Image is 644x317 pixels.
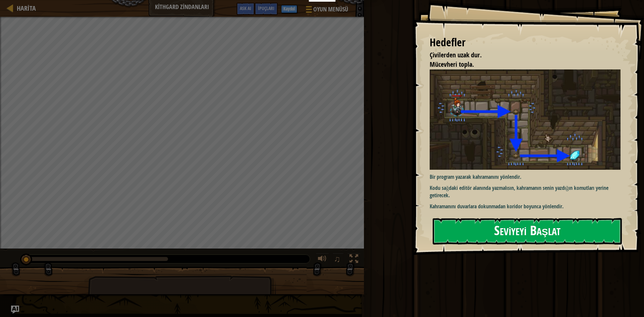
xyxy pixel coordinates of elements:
[433,218,622,245] button: Seviyeyi Başlat
[430,60,474,69] span: Mücevheri topla.
[13,4,36,13] a: Harita
[334,254,340,264] span: ♫
[421,50,619,60] li: Çivilerden uzak dur.
[313,5,348,14] span: Oyun Menüsü
[430,50,482,59] span: Çivilerden uzak dur.
[17,4,36,13] span: Harita
[236,3,255,15] button: Ask AI
[240,5,251,11] span: Ask AI
[11,306,19,314] button: Ask AI
[430,184,626,200] p: Kodu sağdaki editör alanında yazmalısın, kahramanın senin yazdığın komutları yerine getirecek.
[430,203,626,210] p: Kahramanını duvarlara dokunmadan koridor boyunca yönlendir.
[258,5,274,11] span: İpuçları
[281,5,297,13] button: Kaydol
[430,69,626,170] img: Dungeons of kithgard
[430,35,621,50] div: Hedefler
[316,253,329,267] button: Sesi ayarla
[421,60,619,69] li: Mücevheri topla.
[430,173,626,181] p: Bir program yazarak kahramanını yönlendir.
[301,3,352,18] button: Oyun Menüsü
[332,253,344,267] button: ♫
[347,253,361,267] button: Tam ekran değiştir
